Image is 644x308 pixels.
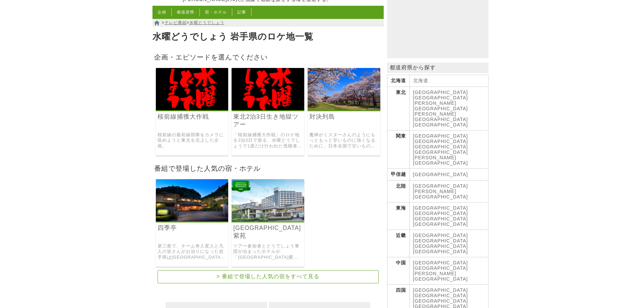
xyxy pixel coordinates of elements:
[158,113,227,121] a: 桜前線捕獲大作戦
[413,243,468,249] a: [GEOGRAPHIC_DATA]
[309,113,379,121] a: 対決列島
[413,265,468,271] a: [GEOGRAPHIC_DATA]
[413,287,468,293] a: [GEOGRAPHIC_DATA]
[233,224,303,240] a: [GEOGRAPHIC_DATA]紫苑
[413,260,468,265] a: [GEOGRAPHIC_DATA]
[413,211,468,216] a: [GEOGRAPHIC_DATA]
[413,160,468,166] a: [GEOGRAPHIC_DATA]
[308,68,380,110] img: 水曜どうでしょう 対決列島 〜the battle of sweets〜
[413,155,456,160] a: [PERSON_NAME]
[413,122,468,127] a: [GEOGRAPHIC_DATA]
[387,230,409,257] th: 近畿
[413,293,468,298] a: [GEOGRAPHIC_DATA]
[413,149,468,155] a: [GEOGRAPHIC_DATA]
[156,179,229,221] img: 四季亭
[309,132,379,149] a: 魔神がミスターさんのようにもっともっと甘いものに強くなるために、日本全国で甘いもの対決を繰り広げた企画。
[413,189,468,199] a: [PERSON_NAME][GEOGRAPHIC_DATA]
[177,10,194,15] a: 都道府県
[158,270,379,283] a: > 番組で登場した人気の宿をすべて見る
[387,181,409,203] th: 北陸
[158,132,227,149] a: 桜前線の最前線部隊をカメラに収めようと東北を北上した企画。
[158,243,227,260] a: 第三夜で、チーム奇人変人と凡人の皆さんがお泊りになった岩手県は[GEOGRAPHIC_DATA]のお宿が「[GEOGRAPHIC_DATA]」でした。 四季亭は、数寄屋造りの純和風の客室を備えた...
[413,78,428,83] a: 北海道
[205,10,227,15] a: 宿・ホテル
[413,271,468,282] a: [PERSON_NAME][GEOGRAPHIC_DATA]
[387,75,409,87] th: 北海道
[158,10,166,15] a: 企画
[152,19,384,27] nav: > >
[232,179,304,221] img: つなぎ温泉 ホテル紫苑
[413,90,468,95] a: [GEOGRAPHIC_DATA]
[387,169,409,181] th: 甲信越
[156,105,229,111] a: 水曜どうでしょう 桜前線捕獲大作戦
[232,105,304,111] a: 水曜どうでしょう 東北2泊3日生き地獄ツアー
[413,183,468,189] a: [GEOGRAPHIC_DATA]
[413,298,468,304] a: [GEOGRAPHIC_DATA]
[413,139,468,144] a: [GEOGRAPHIC_DATA]
[387,257,409,285] th: 中国
[387,87,409,131] th: 東北
[413,221,468,227] a: [GEOGRAPHIC_DATA]
[387,131,409,169] th: 関東
[233,243,303,260] a: ツアー参加者とどうでしょう軍団が泊まったホテルが「[GEOGRAPHIC_DATA]紫苑しおん」でした。 ホテル紫苑は、[GEOGRAPHIC_DATA]の御所[GEOGRAPHIC_DATA]...
[232,68,304,110] img: 水曜どうでしょう 東北2泊3日生き地獄ツアー
[156,68,229,110] img: 水曜どうでしょう 桜前線捕獲大作戦
[413,205,468,211] a: [GEOGRAPHIC_DATA]
[413,111,468,122] a: [PERSON_NAME][GEOGRAPHIC_DATA]
[308,105,380,111] a: 水曜どうでしょう 対決列島 〜the battle of sweets〜
[156,217,229,222] a: 四季亭
[158,224,227,232] a: 四季亭
[152,51,384,63] h2: 企画・エピソードを選んでください
[189,20,224,25] a: 水曜どうでしょう
[152,162,384,174] h2: 番組で登場した人気の宿・ホテル
[233,113,303,128] a: 東北2泊3日生き地獄ツアー
[152,29,384,44] h1: 水曜どうでしょう 岩手県のロケ地一覧
[413,238,468,243] a: [GEOGRAPHIC_DATA]
[233,132,303,149] a: 「桜前線捕獲大作戦」のロケ地を2泊3日で巡る、水曜どうでしょうで1度だけ行われた視聴者参加型の旅行ツアーに、参加者にバレないように変装して同行して見守った旅。
[413,172,468,177] a: [GEOGRAPHIC_DATA]
[413,233,468,238] a: [GEOGRAPHIC_DATA]
[237,10,246,15] a: 記事
[413,100,468,111] a: [PERSON_NAME][GEOGRAPHIC_DATA]
[413,144,468,149] a: [GEOGRAPHIC_DATA]
[387,203,409,230] th: 東海
[165,20,187,25] a: テレビ番組
[413,133,468,139] a: [GEOGRAPHIC_DATA]
[232,217,304,222] a: つなぎ温泉 ホテル紫苑
[413,216,468,221] a: [GEOGRAPHIC_DATA]
[413,249,468,254] a: [GEOGRAPHIC_DATA]
[387,63,488,73] p: 都道府県から探す
[413,95,468,100] a: [GEOGRAPHIC_DATA]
